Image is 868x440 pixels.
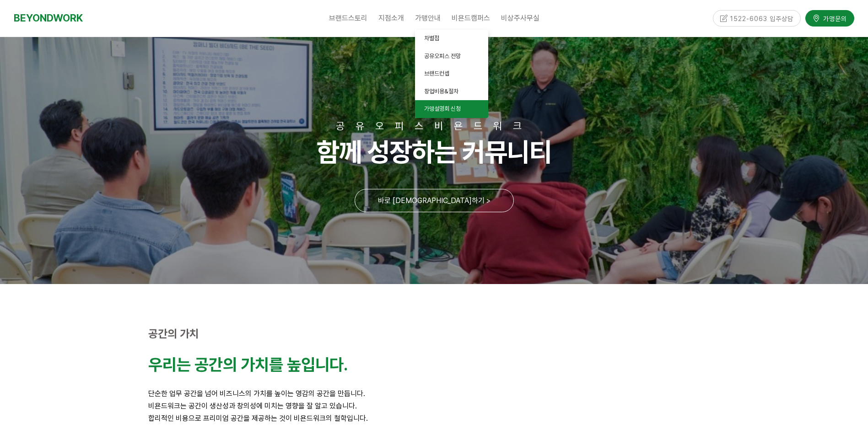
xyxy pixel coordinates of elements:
span: 가맹설명회 신청 [424,105,461,112]
strong: 우리는 공간의 가치를 높입니다. [148,355,348,375]
span: 공유오피스 전망 [424,53,461,59]
p: 비욘드워크는 공간이 생산성과 창의성에 미치는 영향을 잘 알고 있습니다. [148,400,720,412]
a: 가맹문의 [805,8,854,24]
a: 가맹설명회 신청 [415,100,488,118]
span: 가맹문의 [820,12,847,21]
span: 비상주사무실 [501,14,539,22]
p: 단순한 업무 공간을 넘어 비즈니스의 가치를 높이는 영감의 공간을 만듭니다. [148,387,720,400]
span: 차별점 [424,35,439,42]
p: 합리적인 비용으로 프리미엄 공간을 제공하는 것이 비욘드워크의 철학입니다. [148,412,720,424]
a: BEYONDWORK [14,10,83,27]
span: 창업비용&절차 [424,88,458,95]
a: 비상주사무실 [496,7,545,30]
span: 브랜드컨셉 [424,70,449,77]
a: 브랜드스토리 [323,7,373,30]
a: 가맹안내 [410,7,446,30]
strong: 공간의 가치 [148,327,199,340]
span: 브랜드스토리 [329,14,367,22]
span: 비욘드캠퍼스 [452,14,490,22]
span: 가맹안내 [415,14,441,22]
a: 비욘드캠퍼스 [446,7,496,30]
a: 차별점 [415,30,488,48]
a: 공유오피스 전망 [415,48,488,65]
a: 브랜드컨셉 [415,65,488,83]
a: 지점소개 [373,7,410,30]
a: 창업비용&절차 [415,83,488,101]
span: 지점소개 [378,14,404,22]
